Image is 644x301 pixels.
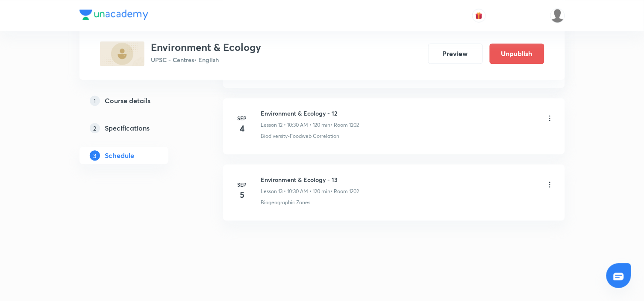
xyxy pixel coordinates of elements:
p: Biodiversity-Foodweb Correlation [261,132,340,140]
button: Preview [428,43,483,64]
h5: Schedule [105,150,135,161]
h4: 5 [234,188,251,201]
p: 3 [90,150,100,161]
h3: Environment & Ecology [151,41,262,54]
p: Biogeographic Zones [261,199,311,206]
h6: Sep [234,181,251,188]
button: Unpublish [490,43,544,64]
h5: Course details [105,95,151,106]
p: Lesson 13 • 10:30 AM • 120 min [261,188,331,195]
p: UPSC - Centres • English [151,55,262,64]
a: 2Specifications [79,119,196,137]
p: Lesson 12 • 10:30 AM • 120 min [261,121,331,129]
p: • Room 1202 [331,121,359,129]
h6: Sep [234,114,251,122]
img: Abhijeet Srivastav [550,8,565,23]
a: 1Course details [79,92,196,109]
h4: 4 [234,122,251,135]
button: avatar [472,9,486,22]
p: 1 [90,95,100,106]
a: Company Logo [79,9,148,22]
img: avatar [475,12,483,19]
h5: Specifications [105,123,150,133]
h6: Environment & Ecology - 12 [261,109,359,118]
img: 3ACD7B54-CFA5-4EAD-81AD-87225C2B89BD_plus.png [100,41,144,66]
img: Company Logo [79,9,148,20]
p: 2 [90,123,100,133]
p: • Room 1202 [331,188,359,195]
h6: Environment & Ecology - 13 [261,175,359,184]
